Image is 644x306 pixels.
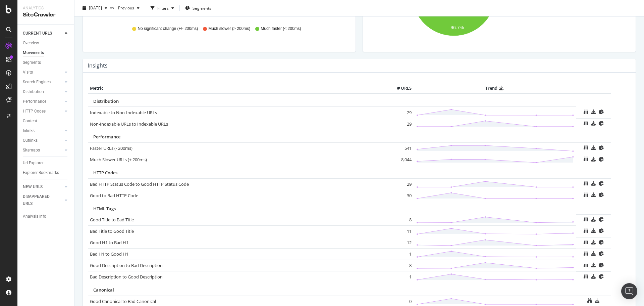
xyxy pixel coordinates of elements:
[621,283,637,299] div: Open Intercom Messenger
[23,183,43,190] div: NEW URLS
[23,30,52,37] div: CURRENT URLS
[208,26,250,32] span: Much slower (> 200ms)
[23,118,69,125] a: Content
[23,137,63,144] a: Outlinks
[23,79,51,86] div: Search Engines
[23,169,59,176] div: Explorer Bookmarks
[90,217,134,223] a: Good Title to Bad Title
[386,249,413,260] td: 1
[23,11,69,19] div: SiteCrawler
[386,260,413,271] td: 8
[90,181,189,187] a: Bad HTTP Status Code to Good HTTP Status Code
[23,183,63,190] a: NEW URLS
[193,5,211,11] span: Segments
[23,69,63,76] a: Visits
[23,193,57,207] div: DISAPPEARED URLS
[23,98,46,105] div: Performance
[23,169,69,176] a: Explorer Bookmarks
[23,127,63,134] a: Inlinks
[90,121,168,127] a: Non-Indexable URLs to Indexable URLs
[23,79,63,86] a: Search Engines
[23,137,38,144] div: Outlinks
[90,239,128,246] a: Good H1 to Bad H1
[90,192,138,199] a: Good to Bad HTTP Code
[23,147,40,154] div: Sitemaps
[386,178,413,190] td: 29
[148,3,177,13] button: Filters
[386,142,413,154] td: 541
[386,237,413,249] td: 12
[23,88,63,95] a: Distribution
[23,40,69,47] a: Overview
[90,251,128,257] a: Bad H1 to Good H1
[386,271,413,283] td: 1
[23,193,63,207] a: DISAPPEARED URLS
[157,5,169,11] div: Filters
[261,26,301,32] span: Much faster (< 200ms)
[23,213,69,220] a: Analysis Info
[115,5,134,11] span: Previous
[90,110,157,116] a: Indexable to Non-Indexable URLs
[90,145,132,151] a: Faster URLs (- 200ms)
[386,118,413,130] td: 29
[23,108,63,115] a: HTTP Codes
[413,83,576,93] th: Trend
[450,25,464,30] text: 96.7%
[386,190,413,201] td: 30
[23,160,44,167] div: Url Explorer
[93,206,116,212] span: HTML Tags
[89,5,102,11] span: 2025 Oct. 1st
[90,274,163,280] a: Bad Description to Good Description
[88,61,108,70] h4: Insights
[93,134,120,140] span: Performance
[23,127,35,134] div: Inlinks
[182,3,214,13] button: Segments
[23,118,37,125] div: Content
[23,30,63,37] a: CURRENT URLS
[138,26,198,32] span: No significant change (+/- 200ms)
[23,40,39,47] div: Overview
[93,287,114,293] span: Canonical
[23,108,46,115] div: HTTP Codes
[110,4,115,10] span: vs
[386,154,413,165] td: 8,044
[23,98,63,105] a: Performance
[386,214,413,226] td: 8
[23,49,44,56] div: Movements
[88,83,386,93] th: Metric
[90,157,147,163] a: Much Slower URLs (+ 200ms)
[23,160,69,167] a: Url Explorer
[386,107,413,118] td: 29
[23,147,63,154] a: Sitemaps
[80,3,110,13] button: [DATE]
[23,59,41,66] div: Segments
[90,262,163,268] a: Good Description to Bad Description
[23,49,69,56] a: Movements
[23,88,44,95] div: Distribution
[93,98,119,104] span: Distribution
[23,69,33,76] div: Visits
[23,213,46,220] div: Analysis Info
[90,298,156,304] a: Good Canonical to Bad Canonical
[386,226,413,237] td: 11
[90,228,134,234] a: Bad Title to Good Title
[23,5,69,11] div: Analytics
[93,170,117,176] span: HTTP Codes
[23,59,69,66] a: Segments
[386,83,413,93] th: # URLS
[115,3,142,13] button: Previous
